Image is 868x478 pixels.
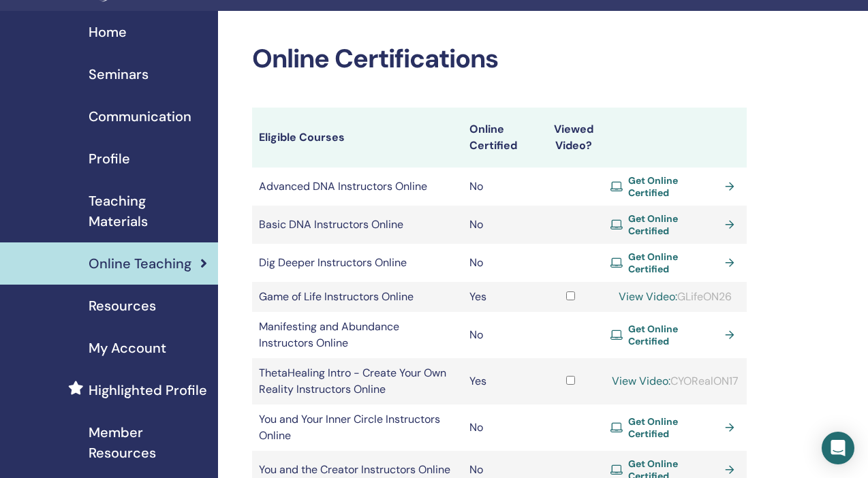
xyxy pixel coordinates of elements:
th: Viewed Video? [537,108,604,168]
a: Get Online Certified [610,174,739,199]
span: Profile [89,148,130,169]
span: My Account [89,338,166,358]
span: Get Online Certified [628,174,719,199]
td: No [463,312,537,358]
span: Member Resources [89,422,207,463]
span: Highlighted Profile [89,380,207,400]
td: Manifesting and Abundance Instructors Online [252,312,463,358]
a: Get Online Certified [610,323,739,347]
div: CYORealON17 [610,373,739,389]
td: Advanced DNA Instructors Online [252,168,463,206]
td: No [463,168,537,206]
div: Open Intercom Messenger [822,432,854,464]
h2: Online Certifications [252,44,747,75]
a: View Video: [619,289,677,304]
td: No [463,206,537,244]
span: Get Online Certified [628,415,719,440]
td: ThetaHealing Intro - Create Your Own Reality Instructors Online [252,358,463,404]
td: Dig Deeper Instructors Online [252,244,463,282]
th: Online Certified [463,108,537,168]
span: Get Online Certified [628,251,719,275]
span: Get Online Certified [628,212,719,237]
td: No [463,404,537,451]
a: View Video: [612,374,670,388]
span: Seminars [89,64,149,84]
span: Online Teaching [89,253,191,274]
td: You and Your Inner Circle Instructors Online [252,404,463,451]
a: Get Online Certified [610,415,739,440]
td: No [463,244,537,282]
td: Yes [463,282,537,312]
span: Teaching Materials [89,191,207,232]
span: Get Online Certified [628,323,719,347]
span: Resources [89,296,156,316]
a: Get Online Certified [610,251,739,275]
a: Get Online Certified [610,212,739,237]
td: Basic DNA Instructors Online [252,206,463,244]
th: Eligible Courses [252,108,463,168]
div: GLifeON26 [610,289,739,305]
td: Game of Life Instructors Online [252,282,463,312]
td: Yes [463,358,537,404]
span: Communication [89,106,191,127]
span: Home [89,22,127,42]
